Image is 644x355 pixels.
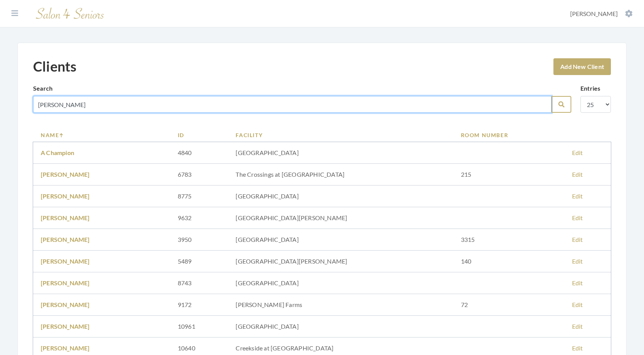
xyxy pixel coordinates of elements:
[32,5,108,22] img: Salon 4 Seniors
[572,323,583,330] a: Edit
[572,192,583,200] a: Edit
[228,207,453,229] td: [GEOGRAPHIC_DATA][PERSON_NAME]
[41,214,90,221] a: [PERSON_NAME]
[41,257,90,265] a: [PERSON_NAME]
[170,207,228,229] td: 9632
[572,279,583,286] a: Edit
[170,272,228,294] td: 8743
[568,10,635,18] button: [PERSON_NAME]
[41,131,163,139] a: Name
[572,236,583,243] a: Edit
[41,323,90,330] a: [PERSON_NAME]
[228,294,453,316] td: [PERSON_NAME] Farms
[570,10,618,17] span: [PERSON_NAME]
[572,301,583,308] a: Edit
[228,316,453,337] td: [GEOGRAPHIC_DATA]
[228,251,453,272] td: [GEOGRAPHIC_DATA][PERSON_NAME]
[453,229,564,251] td: 3315
[170,229,228,251] td: 3950
[33,58,77,75] h1: Clients
[41,236,90,243] a: [PERSON_NAME]
[572,171,583,178] a: Edit
[178,131,221,139] a: ID
[572,214,583,221] a: Edit
[33,96,552,113] input: Search by name, facility or room number
[170,316,228,337] td: 10961
[41,149,74,156] a: A Champion
[572,344,583,352] a: Edit
[236,131,445,139] a: Facility
[170,142,228,164] td: 4840
[170,164,228,185] td: 6783
[580,84,600,93] label: Entries
[228,142,453,164] td: [GEOGRAPHIC_DATA]
[33,84,53,93] label: Search
[170,185,228,207] td: 8775
[461,131,557,139] a: Room Number
[41,301,90,308] a: [PERSON_NAME]
[453,164,564,185] td: 215
[41,279,90,286] a: [PERSON_NAME]
[228,272,453,294] td: [GEOGRAPHIC_DATA]
[572,257,583,265] a: Edit
[41,344,90,352] a: [PERSON_NAME]
[170,294,228,316] td: 9172
[41,171,90,178] a: [PERSON_NAME]
[170,251,228,272] td: 5489
[41,192,90,200] a: [PERSON_NAME]
[553,58,611,75] a: Add New Client
[228,164,453,185] td: The Crossings at [GEOGRAPHIC_DATA]
[572,149,583,156] a: Edit
[228,185,453,207] td: [GEOGRAPHIC_DATA]
[453,294,564,316] td: 72
[228,229,453,251] td: [GEOGRAPHIC_DATA]
[453,251,564,272] td: 140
